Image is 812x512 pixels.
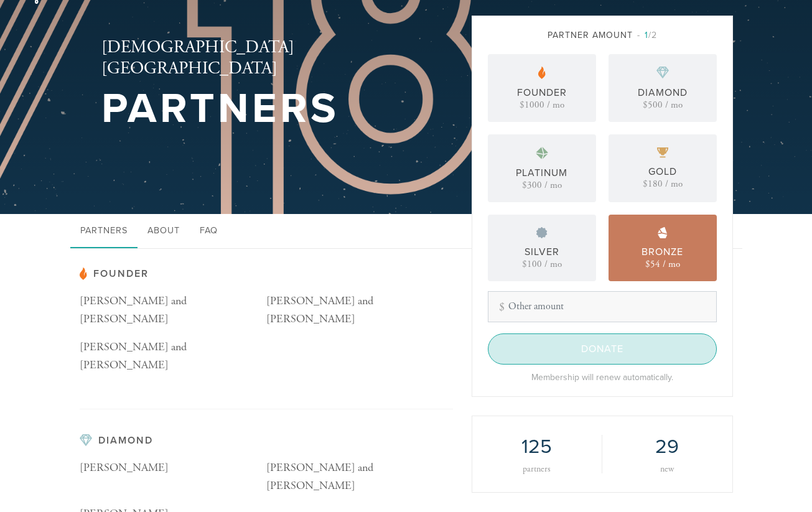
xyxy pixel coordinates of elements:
[488,333,717,365] input: Donate
[525,244,559,259] div: Silver
[491,465,583,473] div: partners
[645,259,680,269] div: $54 / mo
[101,89,431,129] h1: Partners
[488,371,717,384] div: Membership will renew automatically.
[80,338,266,375] p: [PERSON_NAME] and [PERSON_NAME]
[491,435,583,458] h2: 125
[80,460,169,475] span: [PERSON_NAME]
[70,214,138,249] a: Partners
[517,85,567,100] div: Founder
[488,29,717,42] div: Partner Amount
[80,268,87,280] img: pp-partner.svg
[138,214,190,249] a: About
[80,268,453,280] h3: Founder
[520,100,564,109] div: $1000 / mo
[538,67,546,79] img: pp-partner.svg
[536,147,548,159] img: pp-platinum.svg
[80,434,92,447] img: pp-diamond.svg
[522,180,562,190] div: $300 / mo
[266,459,453,495] p: [PERSON_NAME] and [PERSON_NAME]
[657,147,668,158] img: pp-gold.svg
[643,100,683,109] div: $500 / mo
[658,227,668,238] img: pp-bronze.svg
[656,67,669,79] img: pp-diamond.svg
[645,30,648,40] span: 1
[642,244,683,259] div: Bronze
[516,165,567,180] div: Platinum
[80,292,266,328] p: [PERSON_NAME] and [PERSON_NAME]
[190,214,228,249] a: FAQ
[637,30,657,40] span: /2
[488,291,717,322] input: Other amount
[80,434,453,447] h3: Diamond
[648,164,677,179] div: Gold
[101,37,431,79] h2: [DEMOGRAPHIC_DATA][GEOGRAPHIC_DATA]
[522,259,562,269] div: $100 / mo
[638,85,688,100] div: Diamond
[266,292,453,328] p: [PERSON_NAME] and [PERSON_NAME]
[621,435,714,458] h2: 29
[536,227,548,238] img: pp-silver.svg
[643,179,683,189] div: $180 / mo
[621,465,714,473] div: new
